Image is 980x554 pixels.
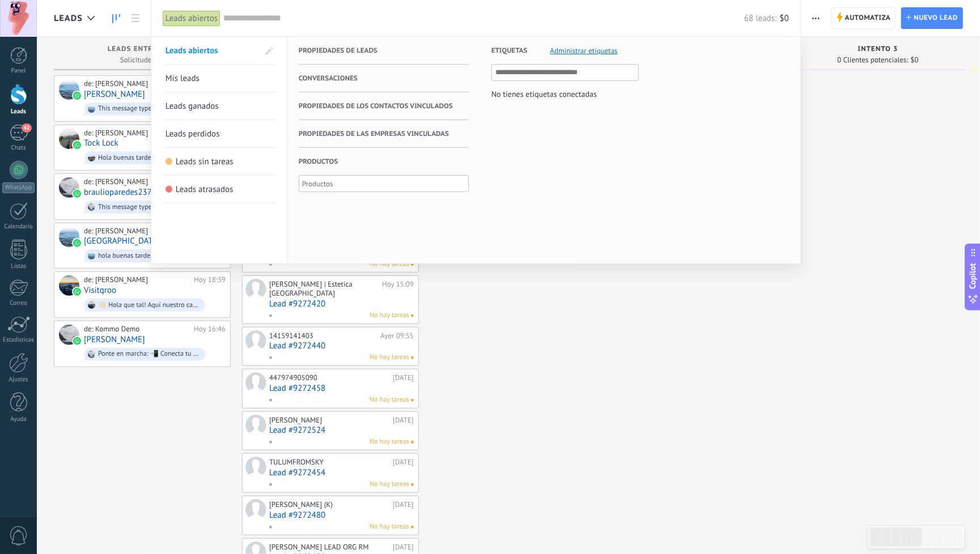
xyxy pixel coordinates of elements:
span: Leads sin tareas [176,156,234,167]
div: Calendario [2,223,35,231]
div: Ayuda [2,416,35,423]
span: $0 [780,13,789,24]
span: Copilot [968,263,979,289]
span: Productos [299,148,338,176]
div: Leads abiertos [163,10,220,27]
span: Leads atrasados [166,186,173,193]
a: Leads ganados [166,92,273,120]
div: Panel [2,67,35,75]
a: Leads abiertos [166,37,258,64]
span: Conversaciones [299,65,358,92]
span: Propiedades de leads [299,37,377,65]
li: Leads sin tareas [163,148,275,176]
div: Leads [2,108,35,116]
a: Mis leads [166,65,273,92]
div: Listas [2,263,35,270]
span: Etiquetas [491,37,528,65]
li: Leads ganados [163,92,275,120]
li: Leads perdidos [163,120,275,148]
div: Estadísticas [2,336,35,344]
span: Leads perdidos [166,129,220,139]
div: Chats [2,144,35,152]
span: 42 [22,123,31,133]
li: Mis leads [163,65,275,92]
span: Propiedades de los contactos vinculados [299,92,453,120]
li: Leads atrasados [163,176,275,203]
span: Mis leads [166,73,200,84]
span: Administrar etiquetas [550,47,618,54]
a: Leads atrasados [166,176,273,203]
span: 68 leads: [744,13,777,24]
div: Correo [2,300,35,307]
span: Leads abiertos [166,45,218,56]
span: Leads atrasados [176,184,234,195]
span: Leads ganados [166,101,219,112]
span: Propiedades de las empresas vinculadas [299,120,449,148]
li: Leads abiertos [163,37,275,65]
div: Ajustes [2,376,35,383]
a: Leads sin tareas [166,148,273,175]
a: Leads perdidos [166,120,273,147]
div: No tienes etiquetas conectadas [491,87,597,101]
div: WhatsApp [2,182,35,193]
span: Leads sin tareas [166,158,173,165]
